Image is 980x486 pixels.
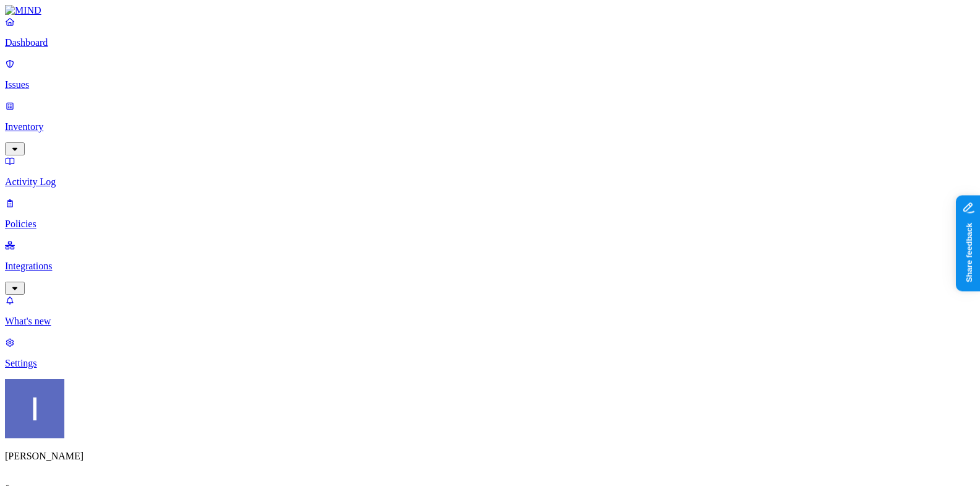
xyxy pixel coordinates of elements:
a: Activity Log [5,155,975,188]
img: MIND [5,5,41,16]
a: Settings [5,337,975,369]
a: Integrations [5,240,975,293]
p: Inventory [5,121,975,132]
a: Dashboard [5,16,975,48]
p: Integrations [5,261,975,272]
p: Activity Log [5,176,975,188]
a: Policies [5,197,975,230]
a: MIND [5,5,975,16]
a: Issues [5,58,975,90]
a: What's new [5,295,975,327]
p: Dashboard [5,37,975,48]
img: Itai Schwartz [5,379,64,438]
p: Issues [5,79,975,90]
a: Inventory [5,100,975,154]
p: Settings [5,358,975,369]
p: What's new [5,316,975,327]
p: Policies [5,219,975,230]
